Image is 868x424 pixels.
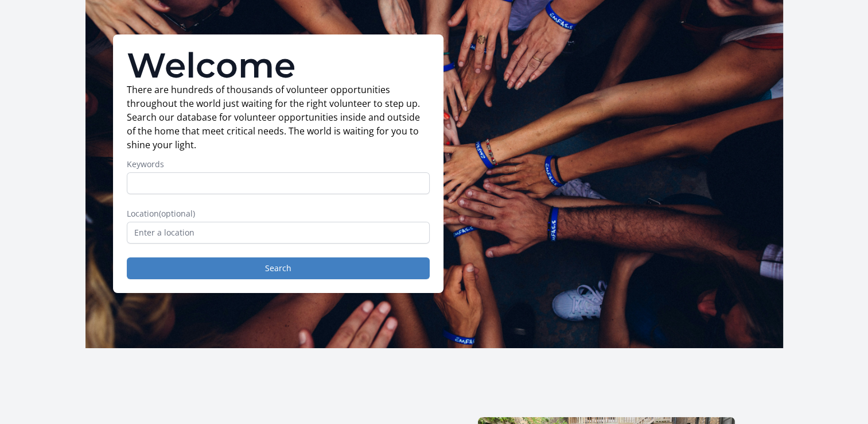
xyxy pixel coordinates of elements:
label: Location [127,208,430,219]
button: Search [127,257,430,279]
input: Enter a location [127,222,430,244]
p: There are hundreds of thousands of volunteer opportunities throughout the world just waiting for ... [127,83,430,152]
span: (optional) [159,208,195,219]
h1: Welcome [127,48,430,83]
label: Keywords [127,159,430,170]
